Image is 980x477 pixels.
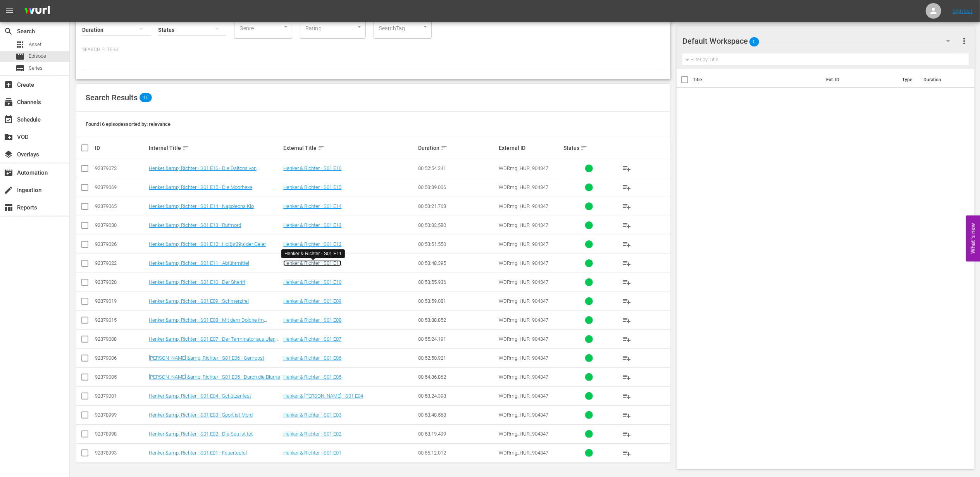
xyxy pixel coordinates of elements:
[95,203,146,209] div: 92379065
[95,374,146,380] div: 92379005
[149,184,252,190] a: Henker &amp; Richter - S01 E15 - Die Moorhexe
[283,165,341,171] a: Henker & Richter - S01 E16
[29,41,41,48] span: Asset
[283,431,341,437] a: Henker & Richter - S01 E02
[4,185,13,195] span: Ingestion
[617,349,636,367] button: playlist_add
[622,335,631,344] span: playlist_add
[418,184,496,190] div: 00:53:39.006
[95,279,146,285] div: 92379020
[418,412,496,418] div: 00:53:48.563
[149,279,245,285] a: Henker &amp; Richter - S01 E10 - Der Sheriff
[149,143,281,153] div: Internal Title
[622,240,631,249] span: playlist_add
[149,431,253,437] a: Henker &amp; Richter - S01 E02 - Die Sau ist tot
[95,241,146,247] div: 92379026
[418,260,496,266] div: 00:53:48.395
[693,69,822,91] th: Title
[95,393,146,399] div: 92379001
[4,115,13,124] span: Schedule
[5,6,14,15] span: menu
[283,241,341,247] a: Henker & Richter - S01 E12
[149,412,253,418] a: Henker &amp; Richter - S01 E03 - Sport ist Mord
[418,336,496,342] div: 00:55:24.191
[283,336,341,342] a: Henker & Richter - S01 E07
[4,80,13,89] span: Create
[441,144,448,151] span: sort
[149,165,260,177] a: Henker &amp; Richter - S01 E16 - Die Daltons von Büdringhausen
[622,372,631,382] span: playlist_add
[4,27,13,36] span: Search
[283,317,341,323] a: Henker & Richter - S01 E08
[617,406,636,424] button: playlist_add
[622,202,631,211] span: playlist_add
[966,216,980,262] button: Open Feedback Widget
[499,203,548,209] span: WDRmg_HUR_904347
[95,317,146,323] div: 92379015
[149,336,279,348] a: Henker &amp; Richter - S01 E07 - Der Terminator aus Ulan Bator
[284,251,342,257] div: Henker & Richter - S01 E11
[617,425,636,443] button: playlist_add
[29,52,46,60] span: Episode
[622,429,631,439] span: playlist_add
[16,52,25,61] span: Episode
[580,144,587,151] span: sort
[617,368,636,386] button: playlist_add
[499,279,548,285] span: WDRmg_HUR_904347
[418,203,496,209] div: 00:53:21.768
[149,222,241,228] a: Henker &amp; Richter - S01 E13 - Rufmord
[19,2,56,20] img: ans4CAIJ8jUAAAAAAAAAAAAAAAAAAAAAAAAgQb4GAAAAAAAAAAAAAAAAAAAAAAAAJMjXAAAAAAAAAAAAAAAAAAAAAAAAgAT5G...
[418,298,496,304] div: 00:53:59.081
[499,184,548,190] span: WDRmg_HUR_904347
[622,391,631,401] span: playlist_add
[82,46,664,53] p: Search Filters:
[283,450,341,456] a: Henker & Richter - S01 E01
[4,132,13,142] span: VOD
[959,32,969,50] button: more_vert
[418,374,496,380] div: 00:54:36.862
[919,69,965,91] th: Duration
[617,197,636,216] button: playlist_add
[499,336,548,342] span: WDRmg_HUR_904347
[86,121,171,127] span: Found 16 episodes sorted by: relevance
[622,297,631,306] span: playlist_add
[29,64,43,72] span: Series
[617,387,636,405] button: playlist_add
[422,23,429,31] button: Open
[283,393,363,399] a: Henker & [PERSON_NAME] - S01 E04
[95,355,146,361] div: 92379006
[95,145,146,151] div: ID
[622,259,631,268] span: playlist_add
[95,184,146,190] div: 92379069
[622,410,631,420] span: playlist_add
[95,222,146,228] div: 92379030
[149,355,264,361] a: [PERSON_NAME] &amp; Richter - S01 E06 - Gemopst
[418,222,496,228] div: 00:53:33.580
[283,412,341,418] a: Henker & Richter - S01 E03
[499,355,548,361] span: WDRmg_HUR_904347
[282,23,289,31] button: Open
[95,431,146,437] div: 92378998
[617,216,636,235] button: playlist_add
[822,69,897,91] th: Ext. ID
[418,431,496,437] div: 00:53:19.499
[418,143,496,153] div: Duration
[283,260,341,266] a: Henker & Richter - S01 E11
[499,317,548,323] span: WDRmg_HUR_904347
[952,8,973,14] a: Sign Out
[499,393,548,399] span: WDRmg_HUR_904347
[283,298,341,304] a: Henker & Richter - S01 E09
[418,393,496,399] div: 00:53:24.393
[95,450,146,456] div: 92378993
[4,150,13,159] span: Overlays
[617,254,636,273] button: playlist_add
[95,165,146,171] div: 92379073
[318,144,325,151] span: sort
[283,203,341,209] a: Henker & Richter - S01 E14
[95,336,146,342] div: 92379008
[418,279,496,285] div: 00:53:55.936
[283,222,341,228] a: Henker & Richter - S01 E13
[617,330,636,348] button: playlist_add
[617,178,636,197] button: playlist_add
[617,273,636,292] button: playlist_add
